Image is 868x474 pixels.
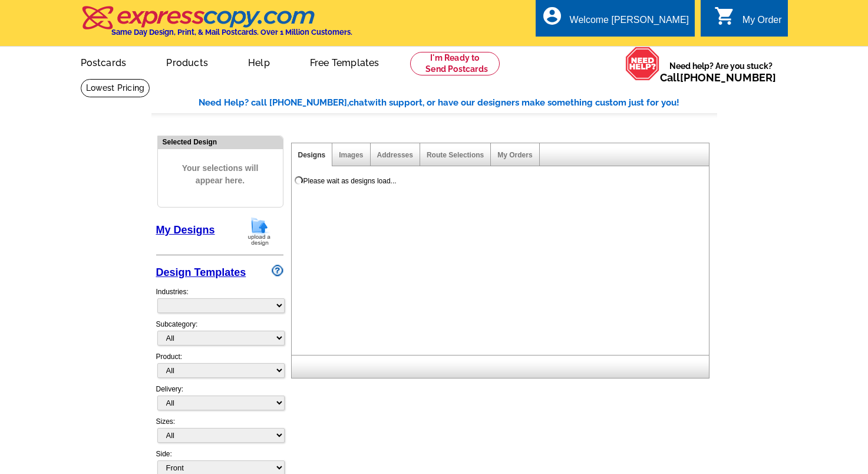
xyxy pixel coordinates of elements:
[199,96,717,110] div: Need Help? call [PHONE_NUMBER], with support, or have our designers make something custom just fo...
[660,60,782,84] span: Need help? Are you stuck?
[244,216,275,246] img: upload-design
[680,71,776,84] a: [PHONE_NUMBER]
[291,48,398,75] a: Free Templates
[542,5,563,27] i: account_circle
[625,47,660,81] img: help
[714,5,735,27] i: shopping_cart
[339,151,363,159] a: Images
[158,136,283,147] div: Selected Design
[156,416,283,449] div: Sizes:
[427,151,484,159] a: Route Selections
[111,28,352,37] h4: Same Day Design, Print, & Mail Postcards. Over 1 Million Customers.
[272,265,283,276] img: design-wizard-help-icon.png
[294,176,303,185] img: loading...
[349,97,368,108] span: chat
[156,319,283,351] div: Subcategory:
[714,13,782,28] a: shopping_cart My Order
[303,176,397,186] div: Please wait as designs load...
[156,281,283,319] div: Industries:
[156,351,283,384] div: Product:
[298,151,326,159] a: Designs
[62,48,146,75] a: Postcards
[147,48,227,75] a: Products
[377,151,413,159] a: Addresses
[660,71,776,84] span: Call
[742,15,782,31] div: My Order
[156,224,215,236] a: My Designs
[81,14,352,37] a: Same Day Design, Print, & Mail Postcards. Over 1 Million Customers.
[156,384,283,416] div: Delivery:
[156,266,246,278] a: Design Templates
[167,150,274,199] span: Your selections will appear here.
[570,15,689,31] div: Welcome [PERSON_NAME]
[229,48,289,75] a: Help
[497,151,532,159] a: My Orders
